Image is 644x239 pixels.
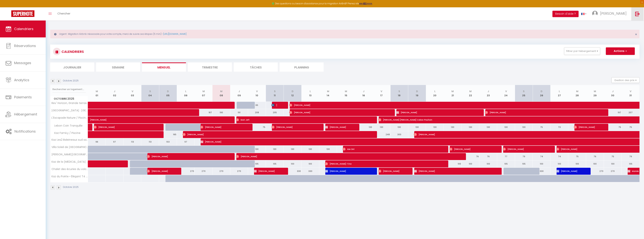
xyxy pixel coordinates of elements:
th: 23 [479,85,497,102]
span: [PERSON_NAME] [236,153,456,160]
div: 130 [497,124,515,131]
abbr: J [114,90,115,93]
div: 190 [212,109,230,116]
th: 28 [568,85,586,102]
th: 16 [355,85,373,102]
abbr: M [220,90,222,93]
span: Calendriers [14,27,33,31]
div: 105 [248,160,266,167]
span: [PERSON_NAME] [600,11,627,16]
span: [PERSON_NAME][GEOGRAPHIC_DATA] - [GEOGRAPHIC_DATA] [51,153,89,156]
div: 105 [515,160,533,167]
th: 11 [266,85,284,102]
div: 75 [622,124,639,131]
div: 330 [301,168,319,175]
div: 75 [568,153,586,160]
div: 270 [212,168,230,175]
span: Rev' Horizon, Grande terrasse, Vue mer et montagne [51,102,89,105]
li: Tâches [234,62,278,72]
div: 205 [266,109,284,116]
abbr: V [630,90,631,93]
abbr: M [345,90,347,93]
span: [PERSON_NAME] [414,131,535,138]
th: 17 [373,85,391,102]
div: 105 [622,160,639,167]
div: 97 [177,138,195,145]
p: Octobre 2025 [63,79,79,83]
div: 130 [373,124,391,131]
th: 14 [319,85,337,102]
th: 07 [195,85,212,102]
div: 130 [319,146,337,153]
span: Chercher [57,11,70,15]
a: [PERSON_NAME] [88,116,106,124]
span: [PERSON_NAME] [254,168,278,175]
div: 113 [124,138,141,145]
th: 20 [426,85,444,102]
div: 330 [284,168,301,175]
div: 75 [248,124,266,131]
abbr: J [612,90,614,93]
div: 79 [622,153,639,160]
span: [PERSON_NAME] [183,131,367,138]
span: [PERSON_NAME] [272,102,278,109]
div: 75 [533,124,551,131]
span: [PERSON_NAME] [PERSON_NAME] Cabos-Poullain [378,116,517,123]
div: 130 [408,124,426,131]
div: 103 [159,138,177,145]
abbr: M [594,90,596,93]
abbr: J [488,90,489,93]
div: 270 [604,168,622,175]
abbr: L [434,90,435,93]
span: Analytics [14,78,29,82]
div: 100 [462,160,479,167]
th: 15 [337,85,355,102]
div: 130 [355,124,373,131]
span: Paiements [14,95,32,99]
img: logout [635,11,640,16]
span: L'Escapade Nature / Piscine Chauffée / Vue mer [51,116,89,119]
h3: CALENDRIERS [61,47,84,56]
span: Notifications [14,129,36,134]
span: Kev Dnl [343,146,438,153]
th: 12 [284,85,301,102]
div: 75 [604,124,622,131]
span: [PERSON_NAME] [414,168,491,175]
div: 130 [248,146,266,153]
div: 248 [373,131,391,138]
span: Kaz de la [MEDICAL_DATA] – T2 Cosy et Central, [GEOGRAPHIC_DATA] [51,160,89,163]
abbr: M [451,90,454,93]
th: 31 [622,85,639,102]
abbr: M [576,90,578,93]
span: [PERSON_NAME] [556,168,580,175]
span: [PERSON_NAME] [90,114,159,121]
th: 05 [159,85,177,102]
abbr: J [363,90,364,93]
button: Filtrer par hébergement [564,47,600,55]
span: [PERSON_NAME] [574,124,598,131]
abbr: D [292,90,294,93]
span: Villa Soleil de [GEOGRAPHIC_DATA] [51,146,89,149]
div: 270 [230,168,248,175]
button: Gestion des prix [611,77,639,83]
div: 74 [551,153,568,160]
div: 130 [515,124,533,131]
th: 08 [212,85,230,102]
abbr: M [96,90,98,93]
th: 03 [124,85,141,102]
abbr: M [469,90,472,93]
div: 270 [195,168,212,175]
div: 105 [266,160,284,167]
a: [URL][DOMAIN_NAME] [163,32,187,36]
th: 21 [444,85,462,102]
li: Trimestre [188,62,232,72]
div: 197 [604,109,622,116]
span: [PERSON_NAME] [503,146,545,153]
abbr: V [132,90,133,93]
div: 100 [301,160,319,167]
span: [PERSON_NAME] [200,124,242,131]
div: 65 [248,102,266,109]
div: 113 [141,138,159,145]
th: 22 [462,85,479,102]
span: Octobre 2025 [50,96,88,102]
